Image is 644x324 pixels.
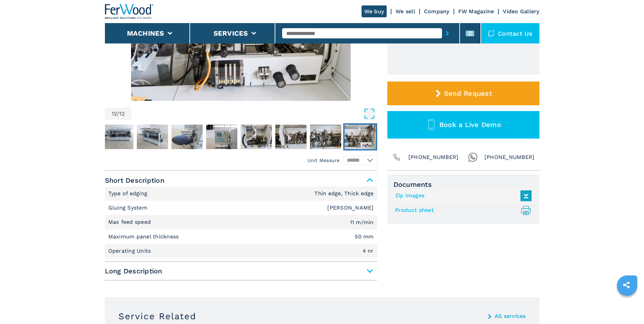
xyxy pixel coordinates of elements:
button: Go to Slide 12 [343,123,377,150]
img: Contact us [488,30,495,37]
img: c0ee3021e2119498a19bf17f1501a807 [345,125,376,149]
img: a988b5eb330386f559fcf64f32610dcb [206,125,237,149]
img: Whatsapp [468,152,478,162]
span: Book a Live Demo [439,121,501,129]
p: Max feed speed [108,218,153,226]
p: Type of edging [108,190,149,197]
button: Go to Slide 5 [101,123,135,150]
span: 12 [112,111,117,116]
em: 4 nr [363,248,374,254]
img: a496aa2708d4d0da12f0e7aa0ee0229e [102,125,133,149]
em: [PERSON_NAME] [327,205,373,211]
img: 0f3a2a584c31e6b8ed2360749d37d971 [310,125,341,149]
span: Documents [393,180,533,188]
span: Short Description [105,174,377,186]
a: Zip Images [395,190,528,201]
a: All services [495,313,526,319]
a: We sell [395,8,415,15]
button: Go to Slide 6 [135,123,169,150]
a: sharethis [618,276,635,293]
img: 108e0f6df57d41f90c12451602dcaf17 [275,125,307,149]
em: Unit Measure [308,157,340,164]
img: 27c36aee48f8ae18d194fd8133913254 [171,125,203,149]
a: FW Magazine [458,8,494,15]
img: Ferwood [105,4,154,19]
button: Go to Slide 11 [309,123,343,150]
p: Gluing System [108,204,149,212]
a: Company [424,8,449,15]
button: submit-button [442,25,453,41]
button: Services [214,29,248,37]
div: Short Description [105,186,377,258]
span: Send Request [444,89,492,97]
a: Product sheet [395,205,528,216]
p: Operating Units [108,247,153,255]
div: Contact us [481,23,539,43]
iframe: Chat [615,293,639,319]
button: Book a Live Demo [387,111,539,139]
button: Go to Slide 9 [239,123,273,150]
button: Machines [127,29,164,37]
span: [PHONE_NUMBER] [408,152,459,162]
em: 50 mm [355,234,373,239]
em: Thin edge, Thick edge [314,191,373,196]
button: Go to Slide 8 [205,123,239,150]
span: [PHONE_NUMBER] [484,152,535,162]
button: Go to Slide 10 [274,123,308,150]
span: / [117,111,119,116]
span: 12 [119,111,125,116]
a: Video Gallery [503,8,539,15]
img: Phone [392,152,402,162]
p: Maximum panel thickness [108,233,181,240]
h3: Service Related [118,311,196,322]
button: Open Fullscreen [133,108,375,120]
span: Long Description [105,265,377,277]
button: Send Request [387,82,539,105]
button: Go to Slide 7 [170,123,204,150]
img: 66864eefac6d97f5a2c40c3b6a79314c [137,125,168,149]
a: We buy [362,5,387,17]
em: 11 m/min [350,220,374,225]
img: 730308349afd151622fb02b755e592e4 [241,125,272,149]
